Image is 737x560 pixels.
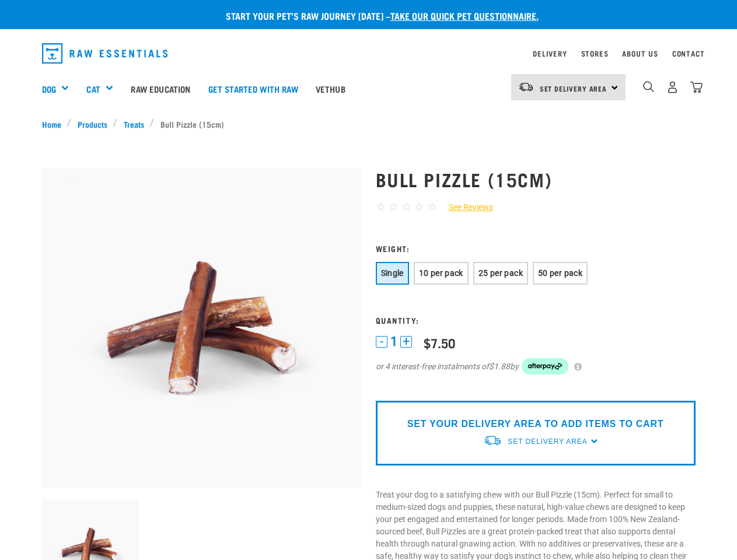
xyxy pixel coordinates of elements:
img: Afterpay [522,358,568,374]
a: Home [42,118,68,130]
a: Get started with Raw [200,65,307,112]
a: Treats [117,118,150,130]
span: ☆ [414,200,424,213]
span: ☆ [401,200,411,213]
nav: dropdown navigation [33,38,705,68]
div: or 4 interest-free instalments of by [376,358,696,374]
h1: Bull Pizzle (15cm) [376,169,696,190]
button: + [400,336,412,348]
a: Dog [42,82,56,96]
div: $7.50 [424,335,455,350]
span: 25 per pack [478,268,523,278]
span: 1 [390,335,397,348]
img: Raw Essentials Logo [42,43,168,64]
h3: Quantity: [376,316,696,324]
img: user.png [666,81,679,93]
span: Single [381,268,404,278]
img: home-icon-1@2x.png [643,81,654,92]
span: ☆ [427,200,437,213]
span: ☆ [389,200,399,213]
a: Delivery [533,51,567,55]
a: See Reviews [437,201,493,213]
button: Single [376,262,409,285]
span: ☆ [376,200,386,213]
img: van-moving.png [518,82,534,92]
img: home-icon@2x.png [690,81,703,93]
nav: breadcrumbs [42,118,696,130]
button: - [376,336,387,348]
a: Products [71,118,113,130]
span: Set Delivery Area [540,86,607,90]
img: van-moving.png [483,435,502,447]
button: 10 per pack [414,262,469,285]
a: About Us [622,51,658,55]
img: Bull Pizzle [42,168,362,488]
a: Contact [672,51,705,55]
a: Cat [86,82,100,96]
span: 10 per pack [419,268,463,278]
button: 25 per pack [473,262,528,285]
p: SET YOUR DELIVERY AREA TO ADD ITEMS TO CART [407,417,663,431]
a: Stores [581,51,609,55]
a: Vethub [307,65,354,112]
span: Set Delivery Area [508,437,587,446]
h3: Weight: [376,244,696,253]
a: Raw Education [122,65,199,112]
a: take our quick pet questionnaire. [390,13,539,18]
span: 50 per pack [538,268,582,278]
button: 50 per pack [533,262,588,285]
span: $1.88 [489,360,510,373]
